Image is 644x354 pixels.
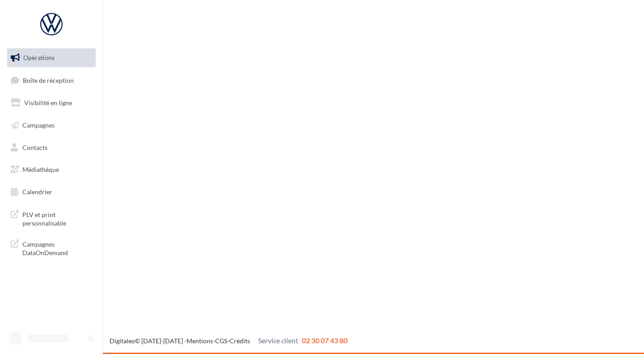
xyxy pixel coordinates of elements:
a: Médiathèque [5,160,97,179]
a: Calendrier [5,183,97,201]
span: Calendrier [22,188,52,196]
span: Campagnes DataOnDemand [22,238,92,257]
a: CGS [215,337,227,345]
a: Contacts [5,138,97,157]
span: Service client [258,336,298,345]
span: 02 30 07 43 80 [302,336,347,345]
a: Boîte de réception [5,71,97,90]
a: Visibilité en ligne [5,94,97,112]
a: Crédits [229,337,250,345]
span: Boîte de réception [23,76,74,84]
a: Digitaleo [110,337,135,345]
span: Médiathèque [22,166,59,173]
span: © [DATE]-[DATE] - - - [110,337,347,345]
span: Visibilité en ligne [24,99,72,107]
a: Campagnes [5,116,97,135]
a: Opérations [5,48,97,67]
a: Mentions [186,337,213,345]
span: Campagnes [22,121,55,129]
a: PLV et print personnalisable [5,205,97,231]
span: Contacts [22,143,47,151]
span: Opérations [23,54,55,61]
span: PLV et print personnalisable [22,209,92,228]
a: Campagnes DataOnDemand [5,235,97,261]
